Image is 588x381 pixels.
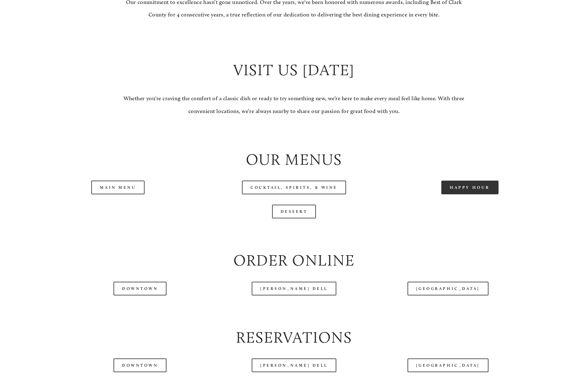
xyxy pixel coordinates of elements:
a: Downtown [114,358,166,372]
a: [PERSON_NAME] Dell [252,358,336,372]
h2: Reservations [35,326,553,348]
a: Dessert [272,205,316,218]
a: [GEOGRAPHIC_DATA] [408,282,488,295]
h2: Order Online [35,249,553,271]
a: Downtown [114,282,166,295]
h2: Visit Us [DATE] [123,59,465,81]
a: [GEOGRAPHIC_DATA] [408,358,488,372]
h2: Our Menus [35,149,553,170]
a: Cocktail, Spirits, & Wine [242,181,346,194]
a: Main Menu [91,181,145,194]
a: [PERSON_NAME] Dell [252,282,336,295]
a: Happy Hour [441,181,499,194]
p: Whether you're craving the comfort of a classic dish or ready to try something new, we’re here to... [123,92,465,118]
